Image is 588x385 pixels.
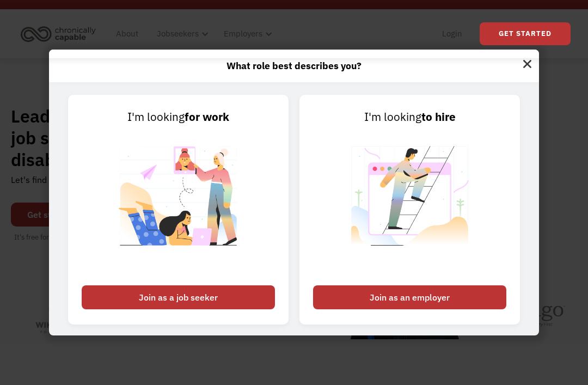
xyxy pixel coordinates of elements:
div: Jobseekers [150,16,212,51]
img: Chronically Capable Personalized Job Matching [111,126,246,280]
strong: What role best describes you? [226,59,362,72]
div: Join as a job seeker [82,285,275,309]
div: I'm looking [313,108,506,126]
div: Join as an employer [313,285,506,309]
a: I'm lookingto hireJoin as an employer [299,95,520,325]
a: Login [436,16,469,51]
a: About [109,16,145,51]
div: Employers [224,27,262,40]
div: Jobseekers [157,27,199,40]
a: I'm lookingfor workJoin as a job seeker [68,95,289,325]
a: Get Started [480,22,571,45]
div: Employers [217,16,275,51]
strong: for work [185,109,229,124]
img: Chronically Capable logo [17,22,99,46]
strong: to hire [421,109,456,124]
a: home [17,22,104,46]
div: I'm looking [82,108,275,126]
